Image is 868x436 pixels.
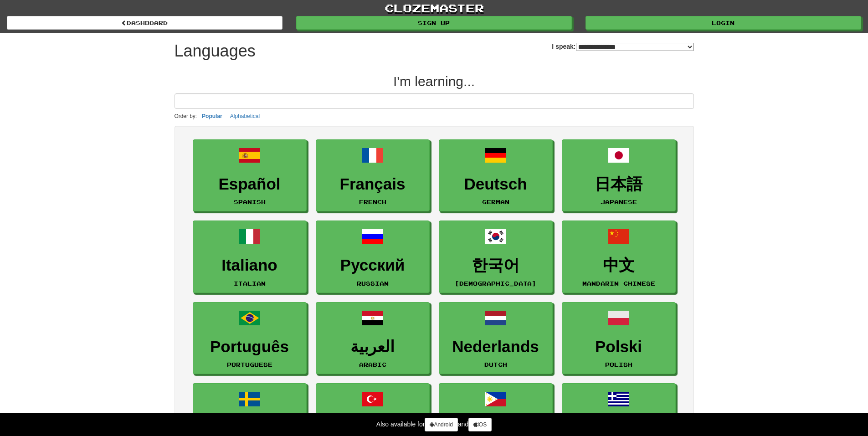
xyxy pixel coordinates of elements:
a: EspañolSpanish [193,139,307,212]
h3: Italiano [198,256,302,274]
a: Sign up [296,16,572,30]
a: PortuguêsPortuguese [193,302,307,374]
a: PolskiPolish [562,302,676,374]
a: Login [586,16,861,30]
h3: Polski [567,338,671,356]
small: Japanese [601,199,637,205]
small: Dutch [484,361,507,368]
label: I speak: [552,42,693,51]
h3: 한국어 [444,256,548,274]
small: Mandarin Chinese [582,280,655,287]
h3: 日本語 [567,175,671,193]
h3: Nederlands [444,338,548,356]
h1: Languages [175,42,256,60]
h3: Português [198,338,302,356]
small: Order by: [175,113,197,119]
small: Arabic [359,361,386,368]
a: العربيةArabic [316,302,430,374]
h3: Español [198,175,302,193]
a: Android [425,418,457,431]
a: 日本語Japanese [562,139,676,212]
small: German [482,199,509,205]
h3: العربية [321,338,425,356]
button: Alphabetical [227,111,262,121]
a: 中文Mandarin Chinese [562,221,676,293]
a: dashboard [7,16,282,30]
small: Portuguese [227,361,272,368]
a: РусскийRussian [316,221,430,293]
small: [DEMOGRAPHIC_DATA] [455,280,536,287]
small: Russian [357,280,389,287]
h3: Русский [321,256,425,274]
h3: Deutsch [444,175,548,193]
button: Popular [199,111,225,121]
a: 한국어[DEMOGRAPHIC_DATA] [439,221,553,293]
h2: I'm learning... [175,74,694,89]
small: French [359,199,386,205]
a: ItalianoItalian [193,221,307,293]
a: FrançaisFrench [316,139,430,212]
small: Polish [605,361,632,368]
select: I speak: [576,43,694,51]
a: NederlandsDutch [439,302,553,374]
a: iOS [468,418,492,431]
small: Italian [234,280,266,287]
a: DeutschGerman [439,139,553,212]
h3: Français [321,175,425,193]
small: Spanish [234,199,266,205]
h3: 中文 [567,256,671,274]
